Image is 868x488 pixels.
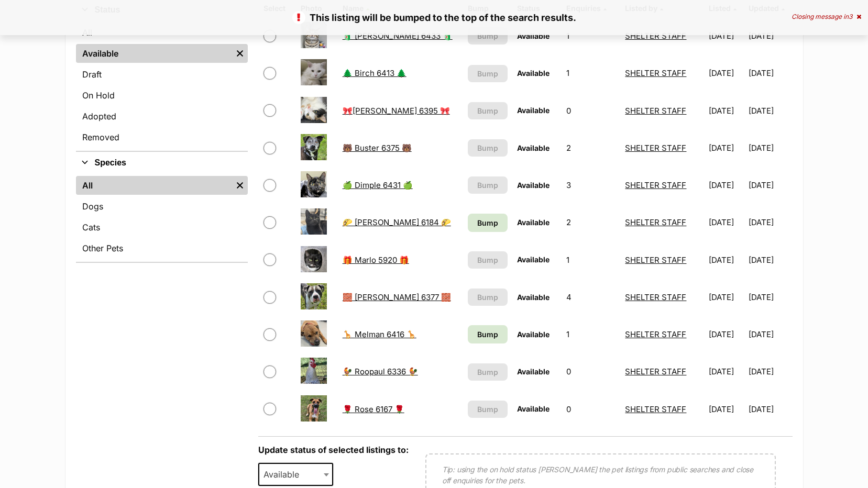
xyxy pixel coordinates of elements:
span: Available [517,106,550,115]
span: Bump [477,367,498,378]
span: Bump [477,105,498,116]
a: 🎀[PERSON_NAME] 6395 🎀 [343,106,450,116]
td: [DATE] [705,55,748,91]
td: [DATE] [705,204,748,240]
a: Remove filter [232,176,248,195]
td: [DATE] [705,353,748,390]
td: 0 [562,353,620,390]
button: Bump [468,289,508,306]
span: Bump [477,329,498,340]
td: [DATE] [749,130,792,166]
a: 🌹 Rose 6167 🌹 [343,404,404,414]
a: 🍏 Dimple 6431 🍏 [343,180,413,190]
a: 🦒 Melman 6416 🦒 [343,329,416,339]
a: Dogs [76,197,248,216]
a: On Hold [76,86,248,105]
button: Bump [468,251,508,269]
td: [DATE] [705,316,748,352]
td: [DATE] [749,204,792,240]
td: 1 [562,55,620,91]
span: Bump [477,30,498,41]
td: [DATE] [749,279,792,315]
td: 4 [562,279,620,315]
a: SHELTER STAFF [625,255,686,265]
td: [DATE] [705,167,748,203]
a: 🌮 [PERSON_NAME] 6184 🌮 [343,217,451,227]
span: Bump [477,68,498,79]
span: Available [517,255,550,264]
a: Remove filter [232,44,248,63]
td: [DATE] [705,279,748,315]
a: SHELTER STAFF [625,180,686,190]
td: 2 [562,204,620,240]
a: Other Pets [76,239,248,258]
p: This listing will be bumped to the top of the search results. [10,10,858,25]
td: 1 [562,316,620,352]
td: [DATE] [749,167,792,203]
a: Removed [76,128,248,147]
td: [DATE] [705,130,748,166]
td: [DATE] [705,18,748,54]
td: 0 [562,391,620,427]
td: 1 [562,18,620,54]
a: 🧱 [PERSON_NAME] 6377 🧱 [343,292,451,302]
td: 0 [562,93,620,129]
button: Bump [468,139,508,157]
span: Available [258,463,334,486]
span: Bump [477,292,498,303]
button: Bump [468,65,508,82]
span: Available [517,404,550,413]
div: Species [76,174,248,262]
a: SHELTER STAFF [625,143,686,153]
a: SHELTER STAFF [625,31,686,41]
button: Bump [468,102,508,119]
span: 3 [849,13,852,20]
a: Available [76,44,232,63]
span: Available [517,69,550,77]
a: 🐻 Buster 6375 🐻 [343,143,412,153]
a: SHELTER STAFF [625,106,686,116]
div: Closing message in [792,13,861,20]
a: Adopted [76,107,248,126]
a: SHELTER STAFF [625,217,686,227]
button: Bump [468,401,508,418]
span: Available [517,367,550,376]
button: Species [76,156,248,170]
span: Available [259,467,310,482]
a: Cats [76,218,248,237]
a: SHELTER STAFF [625,68,686,78]
td: [DATE] [749,242,792,278]
td: [DATE] [749,353,792,390]
td: 2 [562,130,620,166]
span: Bump [477,142,498,153]
td: [DATE] [705,93,748,129]
a: Draft [76,65,248,84]
p: Tip: using the on hold status [PERSON_NAME] the pet listings from public searches and close off e... [442,464,759,486]
a: 🧃 [PERSON_NAME] 6433 🧃 [343,31,453,41]
a: Bump [468,325,508,343]
span: Bump [477,180,498,191]
a: All [76,176,232,195]
td: [DATE] [749,18,792,54]
div: Status [76,21,248,151]
a: Bump [468,214,508,232]
td: [DATE] [749,391,792,427]
button: Bump [468,176,508,194]
td: [DATE] [749,316,792,352]
td: 1 [562,242,620,278]
span: Bump [477,217,498,228]
label: Update status of selected listings to: [258,445,409,455]
td: [DATE] [749,93,792,129]
span: Available [517,293,550,302]
span: Available [517,31,550,40]
a: SHELTER STAFF [625,404,686,414]
a: SHELTER STAFF [625,329,686,339]
a: 🐓 Roopaul 6336 🐓 [343,367,418,376]
td: [DATE] [705,391,748,427]
button: Bump [468,363,508,381]
a: 🎁 Marlo 5920 🎁 [343,255,409,265]
span: Available [517,218,550,227]
a: SHELTER STAFF [625,367,686,376]
button: Bump [468,27,508,45]
span: Available [517,143,550,152]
